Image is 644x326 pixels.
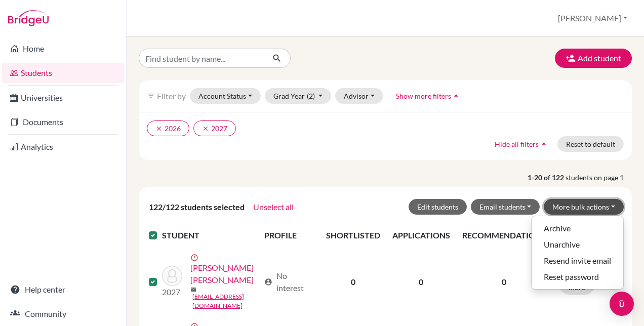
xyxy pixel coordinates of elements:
[2,112,124,132] a: Documents
[307,92,315,100] span: (2)
[566,172,632,183] span: students on page 1
[157,91,186,101] span: Filter by
[264,270,314,294] div: No interest
[190,254,200,262] span: error_outline
[8,10,49,26] img: Bridge-U
[162,223,258,248] th: STUDENT
[202,125,209,132] i: clear
[2,38,124,59] a: Home
[253,200,294,214] button: Unselect all
[456,223,552,248] th: RECOMMENDATIONS
[532,236,623,253] button: Unarchive
[532,253,623,269] button: Resend invite email
[2,137,124,157] a: Analytics
[264,278,272,286] span: account_circle
[265,88,332,104] button: Grad Year(2)
[610,292,634,316] div: Open Intercom Messenger
[190,262,260,286] a: [PERSON_NAME] [PERSON_NAME]
[320,223,386,248] th: SHORTLISTED
[532,269,623,285] button: Reset password
[258,223,320,248] th: PROFILE
[553,9,632,28] button: [PERSON_NAME]
[557,136,624,152] button: Reset to default
[155,125,163,132] i: clear
[471,199,540,215] button: Email students
[386,248,456,316] td: 0
[193,120,236,136] button: clear2027
[149,201,245,213] span: 122/122 students selected
[2,304,124,324] a: Community
[192,292,260,310] a: [EMAIL_ADDRESS][DOMAIN_NAME]
[387,88,470,104] button: Show more filtersarrow_drop_up
[335,88,383,104] button: Advisor
[162,286,182,298] p: 2027
[539,139,549,149] i: arrow_drop_up
[147,92,155,100] i: filter_list
[190,88,261,104] button: Account Status
[462,276,546,288] p: 0
[190,287,196,293] span: mail
[147,120,189,136] button: clear2026
[320,248,386,316] td: 0
[486,136,557,152] button: Hide all filtersarrow_drop_up
[451,91,461,101] i: arrow_drop_up
[555,49,632,68] button: Add student
[386,223,456,248] th: APPLICATIONS
[139,49,264,68] input: Find student by name...
[2,88,124,108] a: Universities
[396,92,451,100] span: Show more filters
[2,279,124,300] a: Help center
[162,266,182,286] img: Abdelwahab, Jodie Tamer Saad
[544,199,624,215] button: More bulk actions
[532,220,623,236] button: Archive
[495,140,539,148] span: Hide all filters
[528,172,566,183] strong: 1-20 of 122
[409,199,467,215] button: Edit students
[531,216,624,290] ul: More bulk actions
[2,63,124,83] a: Students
